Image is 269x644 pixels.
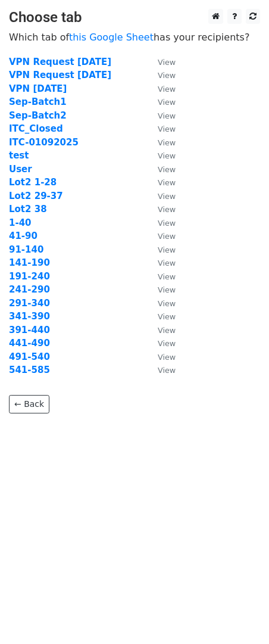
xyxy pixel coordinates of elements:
[146,164,176,175] a: View
[9,217,32,228] a: 1-40
[9,97,67,107] a: Sep-Batch1
[146,70,176,80] a: View
[158,71,176,80] small: View
[158,259,176,267] small: View
[9,177,57,188] a: Lot2 1-28
[146,284,176,295] a: View
[158,138,176,147] small: View
[9,365,50,375] a: 541-585
[158,205,176,214] small: View
[9,244,43,255] a: 91-140
[146,338,176,349] a: View
[158,98,176,107] small: View
[146,217,176,228] a: View
[158,85,176,94] small: View
[146,351,176,362] a: View
[146,137,176,148] a: View
[9,110,67,121] a: Sep-Batch2
[146,204,176,214] a: View
[158,219,176,228] small: View
[69,32,154,43] a: this Google Sheet
[9,298,50,309] a: 291-340
[146,271,176,282] a: View
[158,285,176,294] small: View
[9,257,50,268] a: 141-190
[9,137,79,148] a: ITC-01092025
[158,125,176,133] small: View
[158,111,176,120] small: View
[9,325,50,335] a: 391-440
[158,192,176,201] small: View
[9,395,49,413] a: ← Back
[9,338,50,349] a: 441-490
[9,311,50,322] a: 341-390
[9,57,111,67] a: VPN Request [DATE]
[158,165,176,174] small: View
[9,70,111,80] a: VPN Request [DATE]
[9,123,63,134] a: ITC_Closed
[9,231,37,241] a: 41-90
[158,232,176,241] small: View
[146,97,176,107] a: View
[158,272,176,281] small: View
[146,231,176,241] a: View
[158,312,176,321] small: View
[158,353,176,362] small: View
[9,31,260,43] p: Which tab of has your recipients?
[146,257,176,268] a: View
[146,57,176,67] a: View
[146,123,176,134] a: View
[158,339,176,348] small: View
[158,245,176,254] small: View
[146,191,176,201] a: View
[146,244,176,255] a: View
[158,299,176,308] small: View
[9,284,50,295] a: 241-290
[9,83,67,94] a: VPN [DATE]
[146,311,176,322] a: View
[146,298,176,309] a: View
[9,150,29,161] a: test
[146,110,176,121] a: View
[9,271,50,282] a: 191-240
[158,58,176,67] small: View
[146,365,176,375] a: View
[158,151,176,160] small: View
[146,83,176,94] a: View
[9,164,32,175] a: User
[146,325,176,335] a: View
[9,204,47,214] a: Lot2 38
[9,9,260,26] h3: Choose tab
[158,178,176,187] small: View
[146,150,176,161] a: View
[9,351,50,362] a: 491-540
[9,191,63,201] a: Lot2 29-37
[158,326,176,335] small: View
[158,366,176,375] small: View
[146,177,176,188] a: View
